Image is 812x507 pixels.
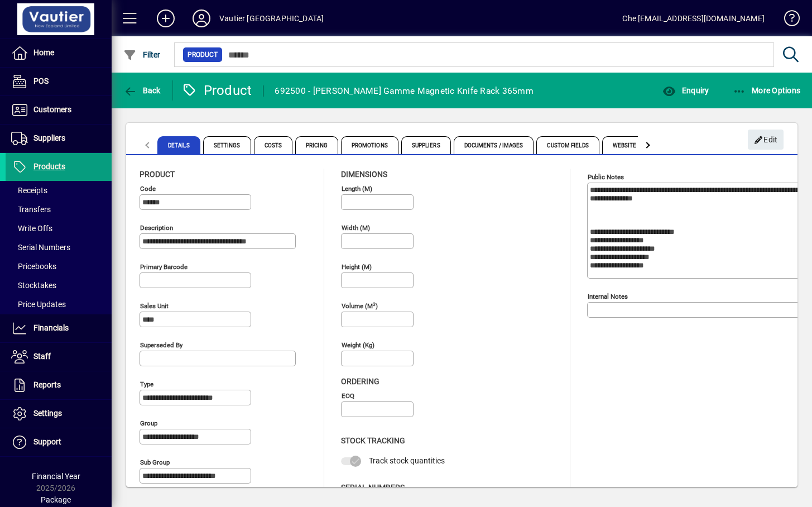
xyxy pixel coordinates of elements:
span: Product [188,49,218,60]
button: Back [121,80,164,101]
sup: 3 [373,301,376,307]
mat-label: Code [140,185,156,193]
span: Settings [203,136,251,154]
mat-label: Sales unit [140,302,169,310]
a: Support [6,428,112,456]
span: Back [123,86,161,95]
a: Staff [6,343,112,371]
mat-label: Primary barcode [140,263,188,271]
span: Reports [33,380,61,389]
mat-label: Public Notes [588,173,624,181]
span: Stock Tracking [341,436,405,445]
span: Support [33,437,61,446]
a: Home [6,39,112,67]
button: Profile [184,8,219,28]
span: Staff [33,352,51,361]
div: Vautier [GEOGRAPHIC_DATA] [219,9,324,27]
a: Customers [6,96,112,124]
mat-label: Weight (Kg) [342,341,374,349]
span: Write Offs [11,224,52,233]
mat-label: Superseded by [140,341,182,349]
a: Reports [6,371,112,399]
mat-label: Volume (m ) [342,302,378,310]
span: Product [140,170,175,179]
span: Settings [33,409,62,418]
a: POS [6,68,112,95]
span: Track stock quantities [369,456,445,465]
div: 692500 - [PERSON_NAME] Gamme Magnetic Knife Rack 365mm [275,82,534,100]
mat-label: Internal Notes [588,293,628,300]
span: Details [157,136,200,154]
a: Knowledge Base [776,2,798,39]
span: Price Updates [11,300,66,309]
span: Promotions [341,136,398,154]
span: Serial Numbers [341,483,405,492]
span: Receipts [11,186,47,195]
span: Products [33,162,65,171]
span: Package [41,495,71,504]
a: Pricebooks [6,257,112,276]
span: Suppliers [33,133,65,142]
a: Transfers [6,200,112,219]
span: Edit [754,131,778,149]
span: More Options [733,86,801,95]
span: Suppliers [401,136,451,154]
mat-label: EOQ [342,392,354,400]
span: Enquiry [662,86,709,95]
span: Pricebooks [11,262,56,271]
a: Write Offs [6,219,112,238]
a: Serial Numbers [6,238,112,257]
span: Dimensions [341,170,387,179]
span: Serial Numbers [11,243,70,252]
div: Che [EMAIL_ADDRESS][DOMAIN_NAME] [622,9,765,27]
span: Transfers [11,205,51,214]
mat-label: Width (m) [342,224,370,232]
a: Price Updates [6,295,112,314]
mat-label: Group [140,419,157,427]
span: Pricing [295,136,338,154]
a: Receipts [6,181,112,200]
span: Home [33,48,54,57]
span: Stocktakes [11,281,56,290]
a: Settings [6,400,112,428]
mat-label: Description [140,224,173,232]
span: Ordering [341,377,379,386]
span: Custom Fields [536,136,599,154]
button: Filter [121,45,164,65]
div: Product [181,82,252,99]
span: Customers [33,105,71,114]
span: Documents / Images [454,136,534,154]
span: Filter [123,50,161,59]
span: Financial Year [32,472,80,481]
a: Suppliers [6,125,112,152]
mat-label: Sub group [140,458,170,466]
mat-label: Length (m) [342,185,372,193]
mat-label: Type [140,380,153,388]
span: POS [33,76,49,85]
button: Edit [748,130,784,150]
span: Website [602,136,647,154]
span: Financials [33,323,69,332]
button: Add [148,8,184,28]
a: Stocktakes [6,276,112,295]
mat-label: Height (m) [342,263,372,271]
app-page-header-button: Back [112,80,173,101]
button: Enquiry [660,80,712,101]
a: Financials [6,314,112,342]
button: More Options [730,80,804,101]
span: Costs [254,136,293,154]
